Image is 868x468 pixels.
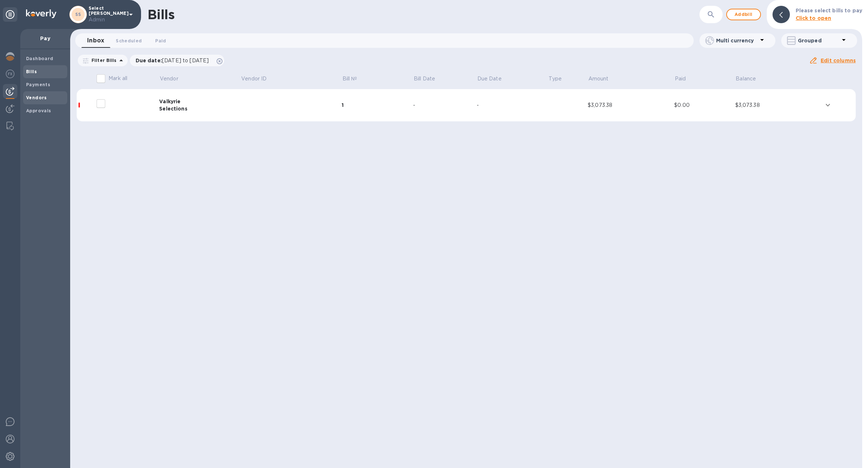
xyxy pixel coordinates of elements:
div: 1 [342,101,413,109]
p: Type [549,75,562,83]
div: Unpin categories [3,7,17,22]
b: SS [75,12,81,17]
span: Vendor ID [241,75,276,83]
b: Click to open [796,15,831,21]
p: Mark all [109,75,127,82]
span: Amount [588,75,618,83]
p: Pay [26,35,64,42]
p: Grouped [798,37,839,44]
button: expand row [822,100,833,110]
b: Approvals [26,108,51,113]
b: Vendors [26,95,47,100]
p: Multi currency [716,37,758,44]
span: Bill № [342,75,367,83]
p: Due date : [136,57,213,64]
span: [DATE] to [DATE] [162,58,209,63]
div: $3,073.38 [735,101,822,109]
p: Vendor ID [241,75,267,83]
span: Inbox [87,35,104,46]
img: Logo [26,9,56,18]
span: Vendor [160,75,188,83]
p: Paid [675,75,686,83]
span: Paid [155,37,166,45]
button: Addbill [726,9,761,20]
b: Bills [26,69,37,74]
b: Payments [26,82,50,87]
img: Foreign exchange [6,70,14,78]
p: Amount [588,75,609,83]
div: $3,073.38 [588,101,674,109]
span: Add bill [733,10,754,19]
b: Please select bills to pay [796,8,862,13]
p: Select [PERSON_NAME] [89,6,125,24]
p: Due Date [477,75,502,83]
div: $0.00 [674,101,735,109]
span: Paid [675,75,695,83]
div: Valkyrie [159,98,241,105]
p: Balance [736,75,756,83]
h1: Bills [148,7,174,22]
div: - [477,101,548,109]
u: Edit columns [821,58,856,63]
div: Selections [159,105,241,112]
span: Balance [736,75,765,83]
div: - [413,101,477,109]
p: Admin [89,16,125,24]
p: Filter Bills [89,57,117,63]
b: Dashboard [26,56,54,61]
span: Scheduled [116,37,142,45]
p: Vendor [160,75,178,83]
div: Due date:[DATE] to [DATE] [130,55,225,66]
p: Bill Date [414,75,435,83]
p: Bill № [342,75,357,83]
